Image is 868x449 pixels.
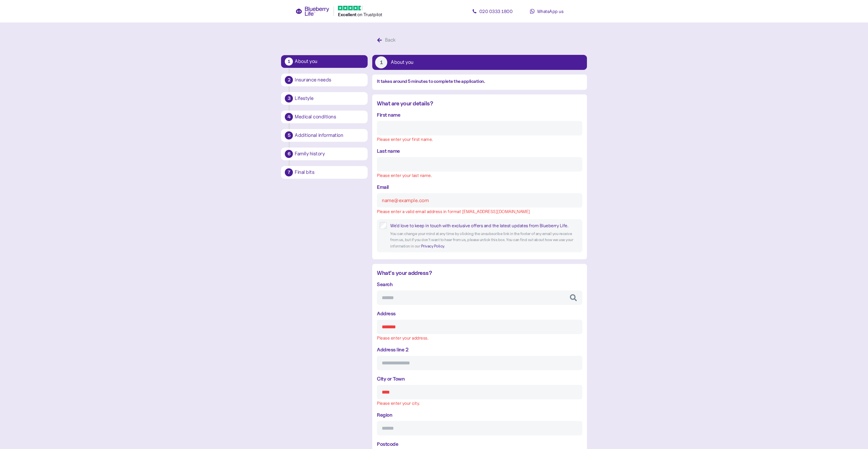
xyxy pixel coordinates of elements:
[521,5,573,17] a: WhatsApp us
[338,12,357,17] span: Excellent ️
[377,336,582,341] div: Please enter your address.
[285,131,293,139] div: 5
[385,36,396,44] div: Back
[372,55,587,70] button: 1About you
[537,8,564,14] span: WhatsApp us
[466,5,518,17] a: 020 0333 1800
[357,12,382,17] span: on Trustpilot
[377,209,582,215] div: Please enter a valid email address in format [EMAIL_ADDRESS][DOMAIN_NAME]
[295,59,364,64] div: About you
[377,99,582,108] div: What are your details?
[295,170,364,175] div: Final bits
[390,222,579,229] div: We'd love to keep in touch with exclusive offers and the latest updates from Blueberry Life.
[377,346,408,353] label: Address line 2
[377,173,582,178] div: Please enter your last name.
[285,113,293,121] div: 4
[295,151,364,157] div: Family history
[295,77,364,83] div: Insurance needs
[377,193,582,208] input: name@example.com
[285,94,293,103] div: 3
[375,56,387,68] div: 1
[285,168,293,176] div: 7
[281,92,368,105] button: 3Lifestyle
[377,440,398,448] label: Postcode
[281,111,368,123] button: 4Medical conditions
[391,60,414,65] div: About you
[281,166,368,179] button: 7Final bits
[377,269,582,277] div: What's your address?
[377,411,392,419] label: Region
[281,129,368,142] button: 5Additional information
[421,243,444,249] a: Privacy Policy
[377,183,389,191] label: Email
[285,76,293,84] div: 2
[390,231,579,249] div: You can change your mind at any time by clicking the unsubscribe link in the footer of any email ...
[377,137,582,142] div: Please enter your first name.
[285,57,293,66] div: 1
[281,148,368,160] button: 6Family history
[295,114,364,120] div: Medical conditions
[295,96,364,101] div: Lifestyle
[377,310,396,317] label: Address
[372,34,402,46] button: Back
[281,74,368,86] button: 2Insurance needs
[377,78,582,85] div: It takes around 5 minutes to complete the application.
[377,280,392,288] label: Search
[377,147,400,155] label: Last name
[285,150,293,158] div: 6
[377,111,400,119] label: First name
[295,133,364,138] div: Additional information
[281,55,368,68] button: 1About you
[377,401,582,406] div: Please enter your city.
[479,8,513,14] span: 020 0333 1800
[377,375,405,383] label: City or Town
